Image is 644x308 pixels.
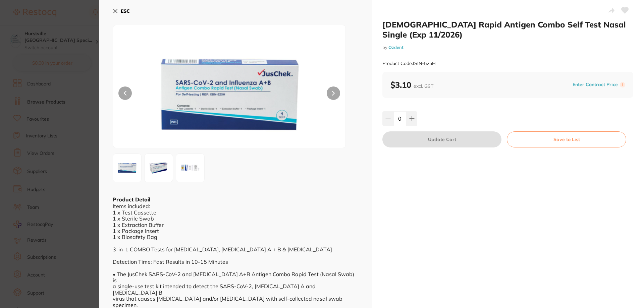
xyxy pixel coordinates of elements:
small: by [382,45,633,50]
label: i [620,82,625,87]
button: Enter Contract Price [571,81,620,88]
b: $3.10 [390,80,433,90]
b: Product Detail [113,196,150,203]
b: ESC [121,8,130,14]
button: ESC [113,5,130,17]
img: Mi1wbmc [160,42,299,148]
img: Mi1wbmc [115,160,139,176]
a: Ozdent [388,45,404,50]
span: excl. GST [414,83,433,89]
button: Save to List [507,131,626,147]
small: Product Code: ISIN-525H [382,61,436,66]
button: Update Cart [382,131,501,147]
h2: [DEMOGRAPHIC_DATA] Rapid Antigen Combo Self Test Nasal Single (Exp 11/2026) [382,19,633,40]
img: My1wbmc [147,159,171,177]
img: NC1wbmc [178,162,202,174]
